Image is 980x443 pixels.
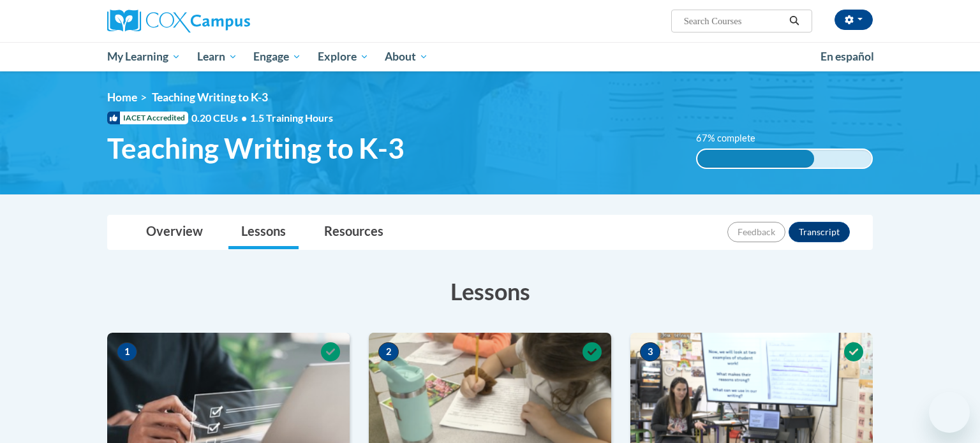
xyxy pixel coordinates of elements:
[228,215,299,249] a: Lessons
[107,131,405,165] span: Teaching Writing to K-3
[785,13,804,29] button: Search
[309,42,377,71] a: Explore
[311,215,396,249] a: Resources
[929,392,970,433] iframe: Button to launch messaging window
[191,111,250,125] span: 0.20 CEUs
[318,49,369,64] span: Explore
[697,150,814,168] div: 67% complete
[727,222,785,242] button: Feedback
[253,49,301,64] span: Engage
[107,91,137,104] a: Home
[812,43,882,70] a: En español
[189,42,246,71] a: Learn
[117,342,137,361] span: 1
[88,42,892,71] div: Main menu
[820,50,874,63] span: En español
[133,215,216,249] a: Overview
[835,10,873,30] button: Account Settings
[197,49,237,64] span: Learn
[152,91,268,104] span: Teaching Writing to K-3
[377,42,437,71] a: About
[378,342,399,361] span: 2
[107,275,873,307] h3: Lessons
[107,49,181,64] span: My Learning
[789,222,850,242] button: Transcript
[107,10,250,33] img: Cox Campus
[250,112,333,124] span: 1.5 Training Hours
[107,10,350,33] a: Cox Campus
[241,112,247,124] span: •
[640,342,660,361] span: 3
[107,112,188,124] span: IACET Accredited
[385,49,428,64] span: About
[245,42,309,71] a: Engage
[99,42,189,71] a: My Learning
[683,13,785,29] input: Search Courses
[696,131,769,145] label: 67% complete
